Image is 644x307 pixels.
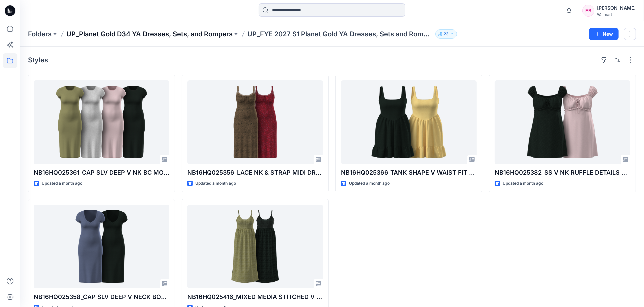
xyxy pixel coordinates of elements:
p: NB16HQ025382_SS V NK RUFFLE DETAILS FIT AND FLARE MINI DRESS [495,168,630,177]
div: EB [582,5,594,17]
button: 23 [435,29,457,39]
p: Updated a month ago [349,180,390,187]
a: NB16HQ025358_CAP SLV DEEP V NECK BODYCON MAXI DRESS [34,205,169,288]
p: NB16HQ025358_CAP SLV DEEP V NECK BODYCON MAXI DRESS [34,292,169,302]
p: UP_FYE 2027 S1 Planet Gold YA Dresses, Sets and Rompers [247,29,433,39]
a: Folders [28,29,52,39]
p: 23 [444,30,449,38]
p: NB16HQ025416_MIXED MEDIA STITCHED V NK MAXI DRESS [187,292,323,302]
a: NB16HQ025416_MIXED MEDIA STITCHED V NK MAXI DRESS [187,205,323,288]
p: NB16HQ025366_TANK SHAPE V WAIST FIT AND FLARE TWO TIER DRESS [341,168,477,177]
p: Updated a month ago [195,180,236,187]
a: NB16HQ025366_TANK SHAPE V WAIST FIT AND FLARE TWO TIER DRESS [341,80,477,164]
a: NB16HQ025382_SS V NK RUFFLE DETAILS FIT AND FLARE MINI DRESS [495,80,630,164]
a: UP_Planet Gold D34 YA Dresses, Sets, and Rompers [66,29,233,39]
div: Walmart [597,12,636,17]
a: NB16HQ025356_LACE NK & STRAP MIDI DRESS W/ FRT TIE [187,80,323,164]
p: NB16HQ025356_LACE NK & STRAP MIDI DRESS W/ FRT TIE [187,168,323,177]
p: Updated a month ago [42,180,82,187]
p: NB16HQ025361_CAP SLV DEEP V NK BC MODIFIED LONG MIDI DRESS [34,168,169,177]
p: Updated a month ago [503,180,543,187]
div: [PERSON_NAME] [597,4,636,12]
h4: Styles [28,56,48,64]
button: New [589,28,619,40]
a: NB16HQ025361_CAP SLV DEEP V NK BC MODIFIED LONG MIDI DRESS [34,80,169,164]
